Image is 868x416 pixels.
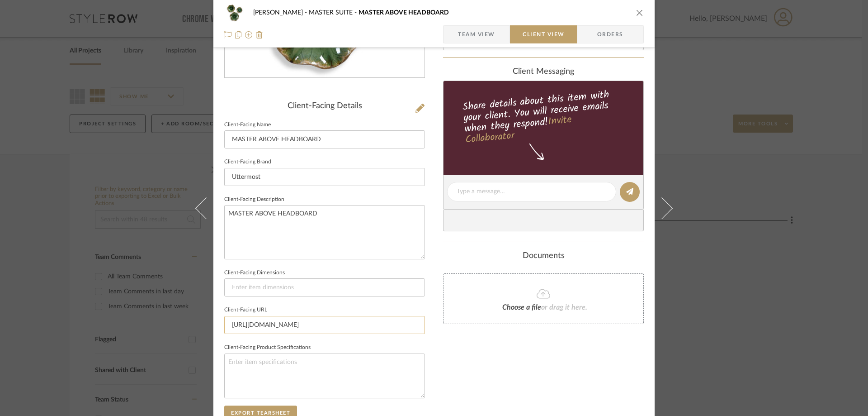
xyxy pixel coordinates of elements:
[224,271,285,275] label: Client-Facing Dimensions
[253,10,309,16] span: [PERSON_NAME]
[443,251,644,261] div: Documents
[359,10,449,16] span: MASTER ABOVE HEADBOARD
[442,87,645,148] div: Share details about this item with your client. You will receive emails when they respond!
[224,160,271,164] label: Client-Facing Brand
[541,304,587,311] span: or drag it here.
[458,25,495,43] span: Team View
[224,130,425,148] input: Enter Client-Facing Item Name
[224,345,311,350] label: Client-Facing Product Specifications
[224,4,246,22] img: 4eaa5835-56bb-400d-9767-0eaf247b821a_48x40.jpg
[224,308,267,312] label: Client-Facing URL
[587,25,633,43] span: Orders
[224,101,425,111] div: Client-Facing Details
[636,9,644,17] button: close
[502,304,541,311] span: Choose a file
[309,10,359,16] span: MASTER SUITE
[224,278,425,296] input: Enter item dimensions
[523,25,564,43] span: Client View
[224,168,425,186] input: Enter Client-Facing Brand
[224,316,425,334] input: Enter item URL
[224,123,271,127] label: Client-Facing Name
[256,31,263,38] img: Remove from project
[443,67,644,77] div: client Messaging
[224,197,284,202] label: Client-Facing Description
